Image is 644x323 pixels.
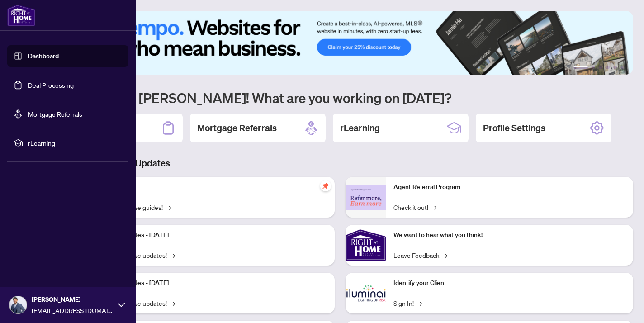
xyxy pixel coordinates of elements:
[95,278,327,288] p: Platform Updates - [DATE]
[28,138,122,148] span: rLearning
[95,182,327,192] p: Self-Help
[32,305,113,315] span: [EMAIL_ADDRESS][DOMAIN_NAME]
[197,122,277,134] h2: Mortgage Referrals
[95,230,327,240] p: Platform Updates - [DATE]
[32,294,113,304] span: [PERSON_NAME]
[346,225,386,266] img: We want to hear what you think!
[393,202,436,212] a: Check it out!→
[393,250,447,260] a: Leave Feedback→
[393,298,422,308] a: Sign In!→
[432,202,436,212] span: →
[28,52,59,60] a: Dashboard
[320,180,331,191] span: pushpin
[620,66,624,69] button: 6
[170,250,175,260] span: →
[28,110,82,118] a: Mortgage Referrals
[417,298,422,308] span: →
[613,66,617,69] button: 5
[47,11,633,75] img: Slide 0
[573,66,588,69] button: 1
[393,230,626,240] p: We want to hear what you think!
[483,122,545,134] h2: Profile Settings
[346,185,386,210] img: Agent Referral Program
[166,202,171,212] span: →
[28,81,74,89] a: Deal Processing
[47,89,633,106] h1: Welcome back [PERSON_NAME]! What are you working on [DATE]?
[606,66,610,69] button: 4
[443,250,447,260] span: →
[393,278,626,288] p: Identify your Client
[340,122,380,134] h2: rLearning
[7,5,35,26] img: logo
[599,66,602,69] button: 3
[47,157,633,170] h3: Brokerage & Industry Updates
[170,298,175,308] span: →
[9,296,27,313] img: Profile Icon
[346,273,386,313] img: Identify your Client
[592,66,595,69] button: 2
[393,182,626,192] p: Agent Referral Program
